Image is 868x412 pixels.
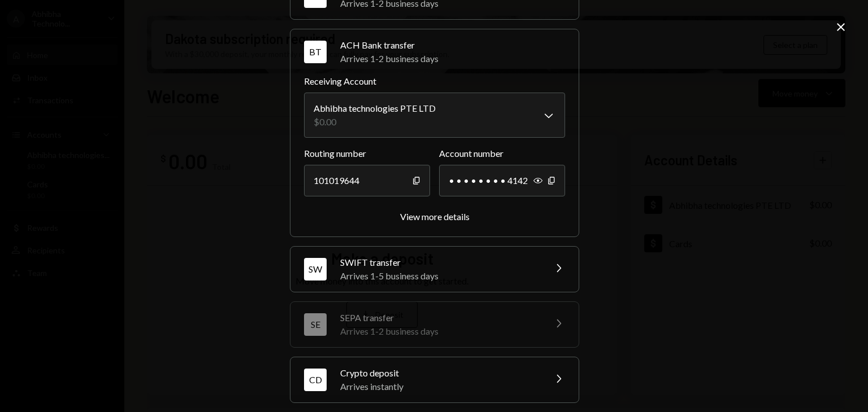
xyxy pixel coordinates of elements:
[304,369,327,391] div: CD
[340,38,565,52] div: ACH Bank transfer
[340,269,538,283] div: Arrives 1-5 business days
[439,147,565,160] label: Account number
[304,74,565,223] div: BTACH Bank transferArrives 1-2 business days
[290,357,579,402] button: CDCrypto depositArrives instantly
[304,93,565,138] button: Receiving Account
[290,247,579,292] button: SWSWIFT transferArrives 1-5 business days
[290,302,579,347] button: SESEPA transferArrives 1-2 business days
[304,74,565,88] label: Receiving Account
[304,147,430,160] label: Routing number
[400,211,470,223] button: View more details
[340,380,538,393] div: Arrives instantly
[304,41,327,63] div: BT
[340,311,538,325] div: SEPA transfer
[340,366,538,380] div: Crypto deposit
[304,313,327,336] div: SE
[340,256,538,269] div: SWIFT transfer
[400,211,470,222] div: View more details
[290,29,579,74] button: BTACH Bank transferArrives 1-2 business days
[304,165,430,196] div: 101019644
[340,52,565,65] div: Arrives 1-2 business days
[304,258,327,280] div: SW
[439,165,565,196] div: • • • • • • • • 4142
[340,325,538,338] div: Arrives 1-2 business days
